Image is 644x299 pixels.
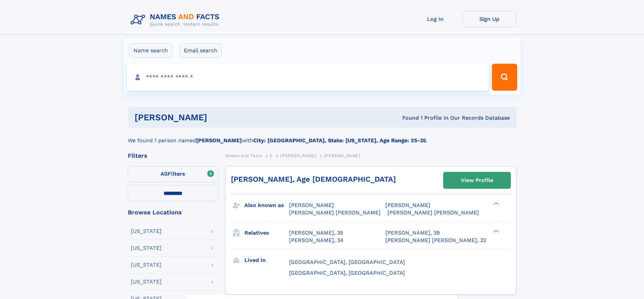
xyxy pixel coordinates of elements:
[244,255,289,266] h3: Lived in
[231,175,396,183] a: [PERSON_NAME], Age [DEMOGRAPHIC_DATA]
[289,237,343,244] a: [PERSON_NAME], 34
[324,153,360,158] span: [PERSON_NAME]
[244,200,289,211] h3: Also known as
[280,151,316,160] a: [PERSON_NAME]
[408,11,462,27] a: Log In
[131,229,162,234] div: [US_STATE]
[289,209,381,216] span: [PERSON_NAME] [PERSON_NAME]
[253,137,426,144] b: City: [GEOGRAPHIC_DATA], State: [US_STATE], Age Range: 25-35
[492,64,517,91] button: Search Button
[385,237,486,244] a: [PERSON_NAME] [PERSON_NAME], 32
[129,43,172,58] label: Name search
[131,262,162,268] div: [US_STATE]
[128,153,218,159] div: Filters
[225,151,262,160] a: Names and Facts
[127,64,489,91] input: search input
[180,43,222,58] label: Email search
[128,128,517,145] div: We found 1 person named with .
[305,114,510,122] div: Found 1 Profile In Our Records Database
[444,172,510,188] a: View Profile
[131,279,162,285] div: [US_STATE]
[161,171,168,177] span: All
[128,11,225,29] img: Logo Names and Facts
[196,137,242,144] b: [PERSON_NAME]
[244,227,289,239] h3: Relatives
[289,202,334,208] span: [PERSON_NAME]
[289,229,343,237] a: [PERSON_NAME], 35
[280,153,316,158] span: [PERSON_NAME]
[128,209,218,215] div: Browse Locations
[131,245,162,251] div: [US_STATE]
[270,151,273,160] a: E
[492,202,500,206] div: ❯
[462,11,517,27] a: Sign Up
[135,113,305,122] h1: [PERSON_NAME]
[385,202,430,208] span: [PERSON_NAME]
[270,153,273,158] span: E
[387,209,479,216] span: [PERSON_NAME] [PERSON_NAME]
[492,229,500,233] div: ❯
[461,173,493,188] div: View Profile
[289,270,405,276] span: [GEOGRAPHIC_DATA], [GEOGRAPHIC_DATA]
[128,166,218,182] label: Filters
[385,229,440,237] a: [PERSON_NAME], 39
[289,259,405,265] span: [GEOGRAPHIC_DATA], [GEOGRAPHIC_DATA]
